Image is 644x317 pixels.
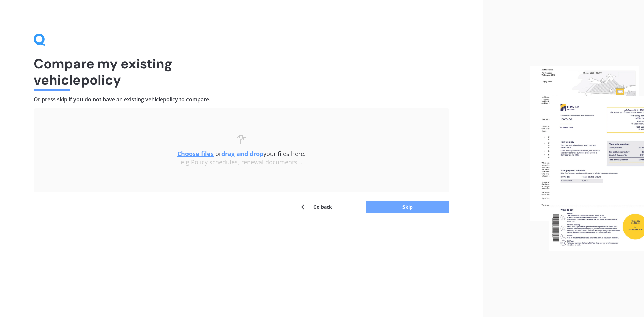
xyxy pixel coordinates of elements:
button: Skip [366,201,449,213]
h1: Compare my existing vehicle policy [34,56,449,88]
img: files.webp [530,66,644,251]
div: e.g Policy schedules, renewal documents... [47,159,436,166]
h4: Or press skip if you do not have an existing vehicle policy to compare. [34,96,449,103]
span: or your files here. [177,150,306,158]
b: drag and drop [221,150,263,158]
u: Choose files [177,150,214,158]
button: Go back [300,200,332,214]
